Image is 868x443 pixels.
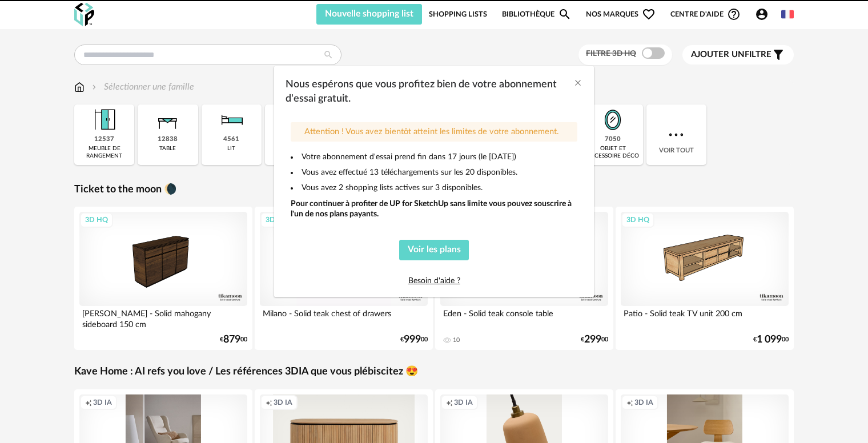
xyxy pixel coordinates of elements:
li: Vous avez effectué 13 téléchargements sur les 20 disponibles. [291,167,577,178]
span: Attention ! Vous avez bientôt atteint les limites de votre abonnement. [304,127,558,136]
button: Voir les plans [399,240,469,260]
div: Pour continuer à profiter de UP for SketchUp sans limite vous pouvez souscrire à l'un de nos plan... [291,199,577,219]
div: dialog [274,66,594,296]
li: Vous avez 2 shopping lists actives sur 3 disponibles. [291,183,577,193]
li: Votre abonnement d'essai prend fin dans 17 jours (le [DATE]) [291,152,577,162]
button: Close [573,78,582,90]
a: Besoin d'aide ? [408,277,460,285]
span: Nous espérons que vous profitez bien de votre abonnement d'essai gratuit. [286,79,557,103]
span: Voir les plans [408,245,461,254]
